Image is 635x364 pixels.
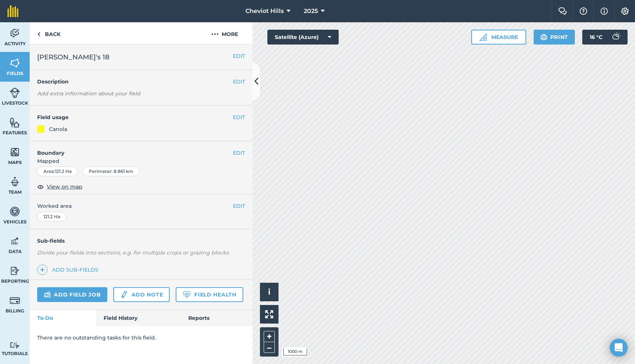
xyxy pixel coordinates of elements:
h4: Description [37,78,245,86]
button: EDIT [233,113,245,121]
button: Measure [471,30,526,45]
span: Cheviot Hills [245,7,284,16]
span: [PERSON_NAME]'s 18 [37,52,110,62]
img: svg+xml;base64,PHN2ZyB4bWxucz0iaHR0cDovL3d3dy53My5vcmcvMjAwMC9zdmciIHdpZHRoPSIxOCIgaGVpZ2h0PSIyNC... [37,182,44,191]
img: svg+xml;base64,PD94bWwgdmVyc2lvbj0iMS4wIiBlbmNvZGluZz0idXRmLTgiPz4KPCEtLSBHZW5lcmF0b3I6IEFkb2JlIE... [10,176,20,187]
img: svg+xml;base64,PD94bWwgdmVyc2lvbj0iMS4wIiBlbmNvZGluZz0idXRmLTgiPz4KPCEtLSBHZW5lcmF0b3I6IEFkb2JlIE... [44,290,51,299]
span: 2025 [304,7,318,16]
button: View on map [37,182,82,191]
button: Print [534,30,575,45]
button: Satellite (Azure) [267,30,339,45]
button: – [264,342,275,353]
div: Open Intercom Messenger [610,339,628,357]
div: Perimeter : 8.861 km [82,167,140,176]
h4: Sub-fields [30,237,253,245]
img: Ruler icon [479,33,487,41]
img: fieldmargin Logo [7,5,19,17]
p: There are no outstanding tasks for this field. [37,334,245,342]
a: Field Health [176,287,243,302]
img: svg+xml;base64,PD94bWwgdmVyc2lvbj0iMS4wIiBlbmNvZGluZz0idXRmLTgiPz4KPCEtLSBHZW5lcmF0b3I6IEFkb2JlIE... [608,30,623,45]
img: svg+xml;base64,PHN2ZyB4bWxucz0iaHR0cDovL3d3dy53My5vcmcvMjAwMC9zdmciIHdpZHRoPSIxNyIgaGVpZ2h0PSIxNy... [600,7,608,16]
button: i [260,283,279,301]
a: Reports [181,310,253,326]
a: Add field job [37,287,107,302]
img: svg+xml;base64,PHN2ZyB4bWxucz0iaHR0cDovL3d3dy53My5vcmcvMjAwMC9zdmciIHdpZHRoPSIxOSIgaGVpZ2h0PSIyNC... [540,33,547,42]
button: More [197,22,253,44]
span: 16 ° C [590,30,602,45]
img: A cog icon [621,7,629,15]
a: Add sub-fields [37,265,101,275]
img: svg+xml;base64,PHN2ZyB4bWxucz0iaHR0cDovL3d3dy53My5vcmcvMjAwMC9zdmciIHdpZHRoPSI1NiIgaGVpZ2h0PSI2MC... [10,58,20,69]
a: To-Do [30,310,96,326]
em: Add extra information about your field [37,90,140,97]
span: View on map [47,183,82,191]
img: svg+xml;base64,PHN2ZyB4bWxucz0iaHR0cDovL3d3dy53My5vcmcvMjAwMC9zdmciIHdpZHRoPSIxNCIgaGVpZ2h0PSIyNC... [40,265,45,274]
img: svg+xml;base64,PD94bWwgdmVyc2lvbj0iMS4wIiBlbmNvZGluZz0idXRmLTgiPz4KPCEtLSBHZW5lcmF0b3I6IEFkb2JlIE... [10,295,20,306]
img: Four arrows, one pointing top left, one top right, one bottom right and the last bottom left [265,310,273,318]
a: Field History [96,310,180,326]
button: 16 °C [582,30,628,45]
img: svg+xml;base64,PD94bWwgdmVyc2lvbj0iMS4wIiBlbmNvZGluZz0idXRmLTgiPz4KPCEtLSBHZW5lcmF0b3I6IEFkb2JlIE... [10,28,20,39]
img: svg+xml;base64,PHN2ZyB4bWxucz0iaHR0cDovL3d3dy53My5vcmcvMjAwMC9zdmciIHdpZHRoPSIyMCIgaGVpZ2h0PSIyNC... [211,30,219,39]
img: svg+xml;base64,PHN2ZyB4bWxucz0iaHR0cDovL3d3dy53My5vcmcvMjAwMC9zdmciIHdpZHRoPSI1NiIgaGVpZ2h0PSI2MC... [10,147,20,158]
img: A question mark icon [579,7,588,15]
span: Mapped [30,157,253,165]
a: Back [30,22,68,44]
img: svg+xml;base64,PD94bWwgdmVyc2lvbj0iMS4wIiBlbmNvZGluZz0idXRmLTgiPz4KPCEtLSBHZW5lcmF0b3I6IEFkb2JlIE... [10,236,20,247]
span: Worked area [37,202,245,210]
h4: Field usage [37,113,233,121]
h4: Boundary [30,141,233,157]
img: svg+xml;base64,PD94bWwgdmVyc2lvbj0iMS4wIiBlbmNvZGluZz0idXRmLTgiPz4KPCEtLSBHZW5lcmF0b3I6IEFkb2JlIE... [10,87,20,98]
div: 121.2 Ha [37,212,66,222]
button: EDIT [233,149,245,157]
button: + [264,331,275,342]
img: svg+xml;base64,PHN2ZyB4bWxucz0iaHR0cDovL3d3dy53My5vcmcvMjAwMC9zdmciIHdpZHRoPSI5IiBoZWlnaHQ9IjI0Ii... [37,30,40,39]
img: svg+xml;base64,PD94bWwgdmVyc2lvbj0iMS4wIiBlbmNvZGluZz0idXRmLTgiPz4KPCEtLSBHZW5lcmF0b3I6IEFkb2JlIE... [10,342,20,349]
img: svg+xml;base64,PD94bWwgdmVyc2lvbj0iMS4wIiBlbmNvZGluZz0idXRmLTgiPz4KPCEtLSBHZW5lcmF0b3I6IEFkb2JlIE... [10,206,20,217]
img: svg+xml;base64,PHN2ZyB4bWxucz0iaHR0cDovL3d3dy53My5vcmcvMjAwMC9zdmciIHdpZHRoPSI1NiIgaGVpZ2h0PSI2MC... [10,117,20,128]
a: Add note [113,287,170,302]
img: Two speech bubbles overlapping with the left bubble in the forefront [558,7,567,15]
div: Area : 121.2 Ha [37,167,78,176]
div: Canola [49,125,67,133]
img: svg+xml;base64,PD94bWwgdmVyc2lvbj0iMS4wIiBlbmNvZGluZz0idXRmLTgiPz4KPCEtLSBHZW5lcmF0b3I6IEFkb2JlIE... [120,290,128,299]
button: EDIT [233,52,245,60]
img: svg+xml;base64,PD94bWwgdmVyc2lvbj0iMS4wIiBlbmNvZGluZz0idXRmLTgiPz4KPCEtLSBHZW5lcmF0b3I6IEFkb2JlIE... [10,265,20,276]
button: EDIT [233,78,245,86]
span: i [268,287,270,296]
button: EDIT [233,202,245,210]
em: Divide your fields into sections, e.g. for multiple crops or grazing blocks [37,249,229,256]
